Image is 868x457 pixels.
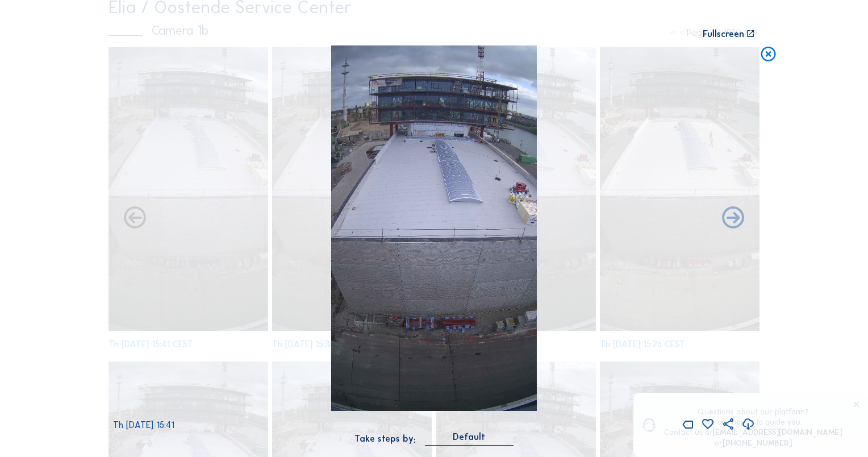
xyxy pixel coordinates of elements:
div: Default [453,432,485,442]
div: Default [425,432,514,445]
span: Th [DATE] 15:41 [113,419,174,430]
div: Fullscreen [703,30,744,39]
div: Take steps by: [354,434,416,443]
i: Forward [122,205,148,232]
img: Image [331,45,537,411]
i: Back [720,205,746,232]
